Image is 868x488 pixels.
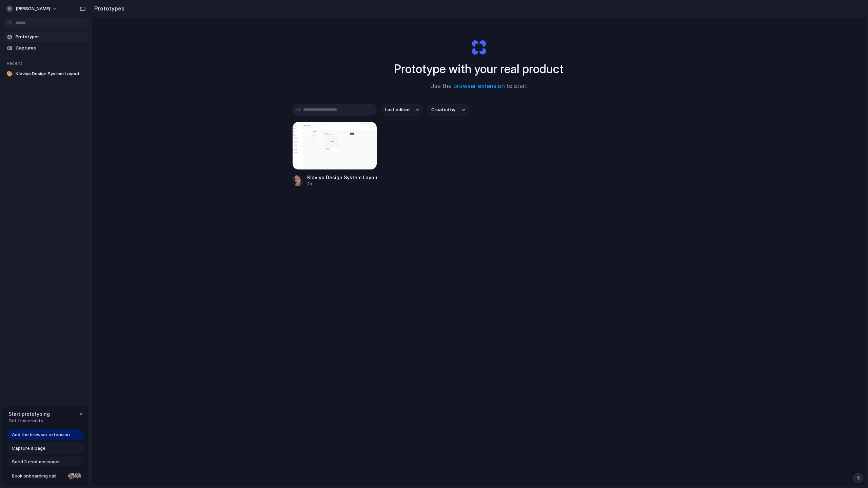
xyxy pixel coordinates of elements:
[453,83,505,89] a: browser extension
[385,106,410,113] span: Last edited
[12,473,65,480] span: Book onboarding call
[3,43,88,53] a: Captures
[16,45,85,52] span: Captures
[3,3,61,14] button: [PERSON_NAME]
[12,431,70,438] span: Add the browser extension
[16,70,85,77] span: Klaviyo Design System Layout
[67,472,76,480] div: Nicole Kubica
[16,5,50,12] span: [PERSON_NAME]
[16,34,85,40] span: Prototypes
[74,472,82,480] div: Christian Iacullo
[307,181,377,187] div: 2h
[430,82,527,91] span: Use the to start
[92,4,124,13] h2: Prototypes
[8,418,50,424] span: Get free credits
[12,445,45,452] span: Capture a page
[307,174,377,181] div: Klaviyo Design System Layout
[7,60,22,66] span: Recent
[3,32,88,42] a: Prototypes
[394,60,564,78] h1: Prototype with your real product
[8,410,50,418] span: Start prototyping
[12,459,61,465] span: Send 3 chat messages
[431,106,455,113] span: Created by
[3,69,88,79] a: 🎨Klaviyo Design System Layout
[381,104,423,116] button: Last edited
[427,104,469,116] button: Created by
[292,122,377,187] a: Klaviyo Design System LayoutKlaviyo Design System Layout2h
[7,471,84,482] a: Book onboarding call
[6,70,13,77] div: 🎨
